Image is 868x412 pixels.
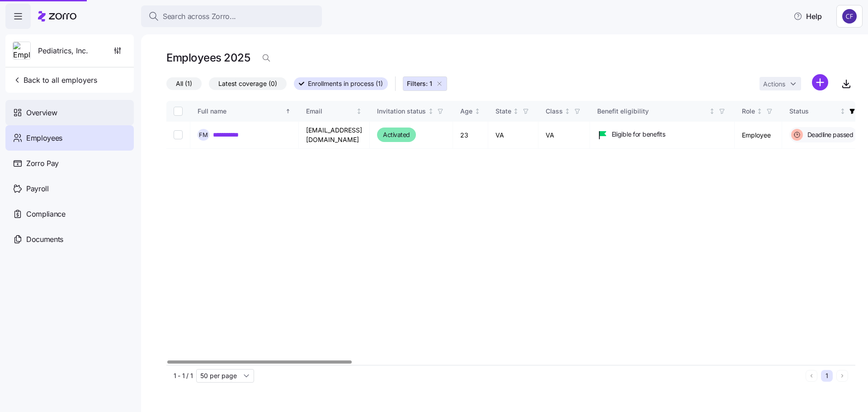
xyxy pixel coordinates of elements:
th: ClassNot sorted [538,101,590,122]
span: Overview [26,107,57,118]
th: StateNot sorted [488,101,538,122]
div: Age [460,106,472,116]
a: Employees [5,125,134,151]
span: Filters: 1 [407,79,432,88]
button: Filters: 1 [403,76,447,91]
span: Pediatrics, Inc. [38,45,88,57]
span: Eligible for benefits [612,130,665,139]
td: VA [488,122,538,149]
td: Employee [735,122,782,149]
th: RoleNot sorted [735,101,782,122]
div: Not sorted [709,108,715,114]
div: Benefit eligibility [597,106,708,116]
th: StatusNot sorted [782,101,865,122]
a: Payroll [5,176,134,201]
div: Status [789,106,838,116]
div: Not sorted [564,108,571,114]
div: Class [546,106,563,116]
button: Actions [759,77,801,90]
span: Payroll [26,183,49,194]
button: Back to all employers [9,71,101,89]
span: Compliance [26,208,66,220]
th: AgeNot sorted [453,101,488,122]
span: Activated [383,129,410,140]
div: Not sorted [428,108,434,114]
span: Zorro Pay [26,158,59,169]
span: Help [793,11,822,22]
span: Documents [26,234,63,245]
div: Full name [198,106,283,116]
button: Help [786,7,829,25]
div: Sorted ascending [285,108,291,114]
span: Enrollments in process (1) [308,78,383,90]
h1: Employees 2025 [166,51,250,65]
img: Employer logo [13,42,30,60]
div: Not sorted [756,108,763,114]
span: Employees [26,133,62,144]
span: 1 - 1 / 1 [174,371,193,380]
button: 1 [821,370,833,382]
div: Not sorted [474,108,481,114]
a: Documents [5,227,134,252]
div: Not sorted [356,108,362,114]
input: Select all records [174,107,183,116]
img: 7d4a9558da78dc7654dde66b79f71a2e [842,9,857,24]
div: Not sorted [513,108,519,114]
div: Invitation status [377,106,426,116]
input: Select record 1 [174,130,183,139]
span: Actions [763,81,785,87]
div: Role [742,106,755,116]
td: VA [538,122,590,149]
div: State [495,106,511,116]
span: Deadline passed [805,130,854,139]
svg: add icon [812,74,828,90]
span: F M [199,132,208,138]
a: Compliance [5,201,134,227]
th: Invitation statusNot sorted [370,101,453,122]
button: Previous page [806,370,817,382]
div: Email [306,106,354,116]
button: Next page [836,370,848,382]
td: [EMAIL_ADDRESS][DOMAIN_NAME] [299,122,370,149]
th: EmailNot sorted [299,101,370,122]
th: Benefit eligibilityNot sorted [590,101,735,122]
span: Search across Zorro... [163,11,236,22]
div: Not sorted [840,108,846,114]
td: 23 [453,122,488,149]
span: Latest coverage (0) [218,78,277,90]
a: Zorro Pay [5,151,134,176]
span: Back to all employers [13,75,97,85]
a: Overview [5,100,134,125]
span: All (1) [176,78,192,90]
th: Full nameSorted ascending [190,101,299,122]
button: Search across Zorro... [141,5,322,27]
